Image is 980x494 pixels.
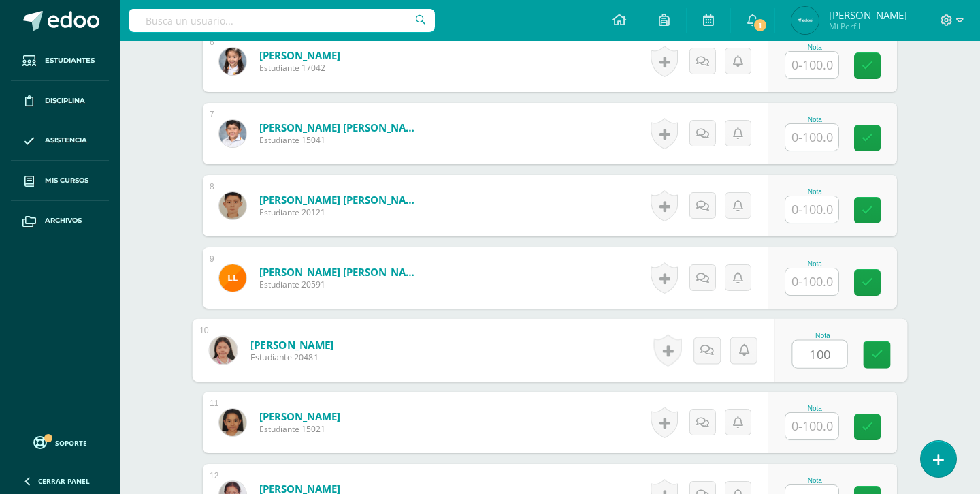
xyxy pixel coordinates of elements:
[259,62,340,74] span: Estudiante 17042
[785,413,838,439] input: 0-100.0
[785,116,845,123] div: Nota
[792,332,854,339] div: Nota
[785,268,838,295] input: 0-100.0
[259,134,423,146] span: Estudiante 15041
[11,201,109,241] a: Archivos
[785,52,838,78] input: 0-100.0
[219,192,246,219] img: 9df6be1093e3c7d22afbf643a832c7e2.png
[785,124,838,151] input: 0-100.0
[38,476,90,486] span: Cerrar panel
[219,409,246,436] img: ee1df92060d19e8adae61d1786e0f2a3.png
[793,341,847,368] input: 0-100.0
[829,8,907,22] span: [PERSON_NAME]
[45,175,88,186] span: Mis cursos
[259,410,340,423] a: [PERSON_NAME]
[11,41,109,81] a: Estudiantes
[55,438,87,448] span: Soporte
[11,81,109,121] a: Disciplina
[219,264,246,292] img: cb445d5c4e5007396d8c144be7978da9.png
[259,279,423,290] span: Estudiante 20591
[16,433,103,451] a: Soporte
[829,20,907,32] span: Mi Perfil
[259,193,423,206] a: [PERSON_NAME] [PERSON_NAME]
[219,48,246,75] img: dc1d9c03314ad1244d0f53fa4f271bc5.png
[785,405,845,412] div: Nota
[45,215,82,226] span: Archivos
[250,352,334,364] span: Estudiante 20481
[259,206,423,218] span: Estudiante 20121
[11,161,109,201] a: Mis cursos
[259,265,423,279] a: [PERSON_NAME] [PERSON_NAME]
[785,44,845,51] div: Nota
[259,48,340,62] a: [PERSON_NAME]
[45,95,85,106] span: Disciplina
[785,260,845,268] div: Nota
[753,18,768,33] span: 1
[11,121,109,161] a: Asistencia
[219,120,246,147] img: 5b71719d9f4e58de89bce76bd89255a1.png
[259,121,423,134] a: [PERSON_NAME] [PERSON_NAME]
[209,336,237,364] img: b0034479976fc19ed8e20ce6eac9b2fd.png
[45,135,87,146] span: Asistencia
[785,477,845,484] div: Nota
[791,7,819,34] img: 66b3b8e78e427e90279b20fafa396c05.png
[250,337,334,352] a: [PERSON_NAME]
[785,188,845,196] div: Nota
[129,9,435,32] input: Busca un usuario...
[785,196,838,223] input: 0-100.0
[259,423,340,435] span: Estudiante 15021
[45,55,95,66] span: Estudiantes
